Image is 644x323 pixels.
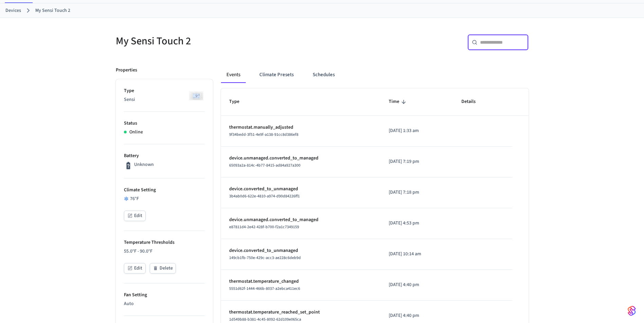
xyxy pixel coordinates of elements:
[389,251,445,258] p: [DATE] 10:14 am
[221,67,246,83] button: Events
[229,132,298,137] span: 9f34bedd-3f51-4e9f-a138-91cc8d386ef8
[150,263,176,274] button: Delete
[389,189,445,196] p: [DATE] 7:18 pm
[124,152,205,159] p: Battery
[116,67,137,74] p: Properties
[124,239,205,246] p: Temperature Thresholds
[389,158,445,165] p: [DATE] 7:19 pm
[229,224,299,230] span: e87811d4-2e42-428f-b700-f2a1c7349159
[124,292,205,299] p: Fan Setting
[229,96,248,107] span: Type
[5,7,21,14] a: Devices
[628,305,636,316] img: SeamLogoGradient.69752ec5.svg
[389,127,445,134] p: [DATE] 1:33 am
[134,161,154,168] p: Unknown
[389,96,408,107] span: Time
[124,263,146,274] button: Edit
[389,220,445,227] p: [DATE] 4:53 pm
[307,67,340,83] button: Schedules
[461,96,484,107] span: Details
[124,120,205,127] p: Status
[254,67,299,83] button: Climate Presets
[124,300,205,307] p: Auto
[229,155,372,162] p: device.unmanaged.converted_to_managed
[229,317,301,322] span: 1d549b88-b381-4c45-8092-62d109e065ca
[229,247,372,254] p: device.converted_to_unmanaged
[124,187,205,194] p: Climate Setting
[124,195,205,202] div: 76°F
[35,7,70,14] a: My Sensi Touch 2
[229,193,300,199] span: 3b4ab0d6-622e-4810-a974-d90d84226ff1
[229,286,300,292] span: 5551d62f-1444-466b-8037-a2ebca411ec6
[229,186,372,193] p: device.converted_to_unmanaged
[389,281,445,288] p: [DATE] 4:40 pm
[116,34,318,48] h5: My Sensi Touch 2
[229,255,301,261] span: 149cb1fb-750e-429c-acc3-ae228c6deb9d
[229,124,372,131] p: thermostat.manually_adjusted
[229,309,372,316] p: thermostat.temperature_reached_set_point
[229,163,300,168] span: 65093a2a-814c-4b77-8415-ad84a927a300
[124,248,205,255] p: 55.0°F - 90.0°F
[124,96,205,103] p: Sensi
[229,216,372,223] p: device.unmanaged.converted_to_managed
[124,87,205,94] p: Type
[129,129,143,136] p: Online
[229,278,372,285] p: thermostat.temperature_changed
[188,87,205,104] img: Sensi Smart Thermostat (White)
[389,312,445,319] p: [DATE] 4:40 pm
[124,211,146,221] button: Edit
